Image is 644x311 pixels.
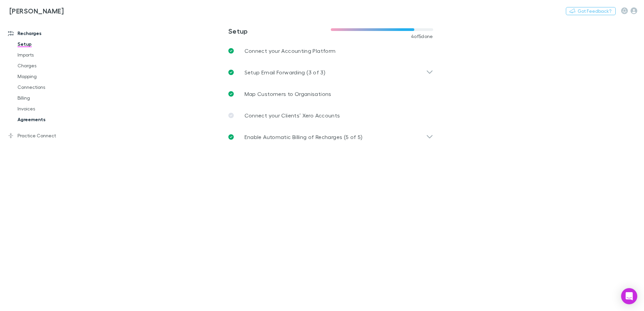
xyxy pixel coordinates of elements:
[223,40,439,62] a: Connect your Accounting Platform
[245,111,340,119] p: Connect your Clients’ Xero Accounts
[11,60,91,71] a: Charges
[11,114,91,125] a: Agreements
[228,27,331,35] h3: Setup
[245,90,331,98] p: Map Customers to Organisations
[11,93,91,103] a: Billing
[223,105,439,126] a: Connect your Clients’ Xero Accounts
[245,133,363,141] p: Enable Automatic Billing of Recharges (5 of 5)
[621,288,637,304] div: Open Intercom Messenger
[223,83,439,105] a: Map Customers to Organisations
[7,7,15,15] img: Hales Douglass's Logo
[1,130,91,141] a: Practice Connect
[11,49,91,60] a: Imports
[566,7,616,15] button: Got Feedback?
[245,68,325,76] p: Setup Email Forwarding (3 of 3)
[411,34,433,39] span: 4 of 5 done
[11,39,91,49] a: Setup
[223,126,439,148] div: Enable Automatic Billing of Recharges (5 of 5)
[11,71,91,82] a: Mapping
[3,3,76,19] a: [PERSON_NAME]
[1,28,91,39] a: Recharges
[11,82,91,93] a: Connections
[223,62,439,83] div: Setup Email Forwarding (3 of 3)
[245,47,336,55] p: Connect your Accounting Platform
[18,7,72,15] h3: [PERSON_NAME]
[11,103,91,114] a: Invoices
